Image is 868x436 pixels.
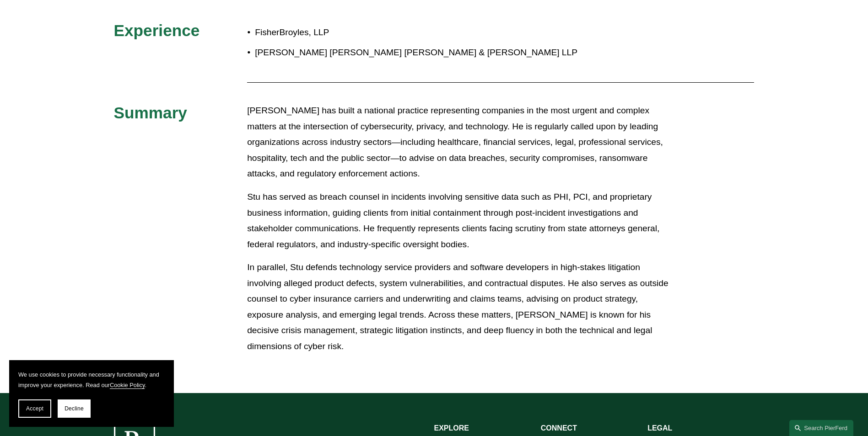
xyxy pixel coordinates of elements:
strong: CONNECT [541,424,577,432]
span: Accept [26,405,43,412]
p: We use cookies to provide necessary functionality and improve your experience. Read our . [18,369,165,390]
button: Decline [58,399,91,418]
button: Accept [18,399,51,418]
p: FisherBroyles, LLP [255,25,674,41]
a: Search this site [789,420,853,436]
p: [PERSON_NAME] has built a national practice representing companies in the most urgent and complex... [247,103,674,182]
p: [PERSON_NAME] [PERSON_NAME] [PERSON_NAME] & [PERSON_NAME] LLP [255,45,674,61]
strong: LEGAL [647,424,672,432]
a: Cookie Policy [110,382,145,388]
p: Stu has served as breach counsel in incidents involving sensitive data such as PHI, PCI, and prop... [247,189,674,252]
span: Experience [114,21,200,39]
span: Decline [65,405,84,412]
p: In parallel, Stu defends technology service providers and software developers in high-stakes liti... [247,260,674,354]
strong: EXPLORE [434,424,469,432]
section: Cookie banner [9,360,174,427]
span: Summary [114,104,187,122]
